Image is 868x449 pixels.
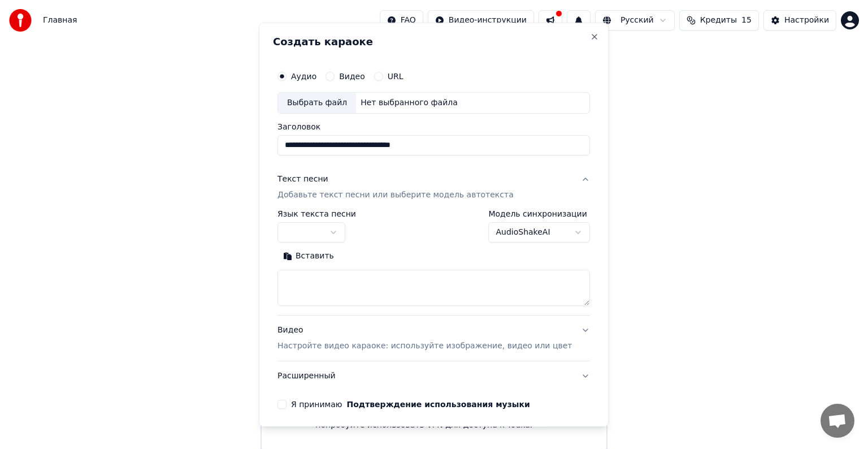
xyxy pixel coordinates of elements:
div: Видео [277,325,572,352]
div: Текст песни [277,174,328,185]
div: Выбрать файл [278,93,356,113]
label: Язык текста песни [277,210,356,218]
p: Настройте видео караоке: используйте изображение, видео или цвет [277,340,572,352]
button: Вставить [277,247,340,265]
button: Текст песниДобавьте текст песни или выберите модель автотекста [277,165,590,210]
button: Расширенный [277,361,590,391]
h2: Создать караоке [273,37,594,47]
label: Я принимаю [291,400,530,408]
div: Нет выбранного файла [356,97,462,109]
label: Аудио [291,72,316,80]
label: Модель синхронизации [489,210,591,218]
div: Текст песниДобавьте текст песни или выберите модель автотекста [277,210,590,315]
button: ВидеоНастройте видео караоке: используйте изображение, видео или цвет [277,316,590,361]
label: URL [388,72,403,80]
label: Видео [339,72,365,80]
label: Заголовок [277,123,590,131]
button: Я принимаю [347,400,530,408]
p: Добавьте текст песни или выберите модель автотекста [277,189,514,201]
